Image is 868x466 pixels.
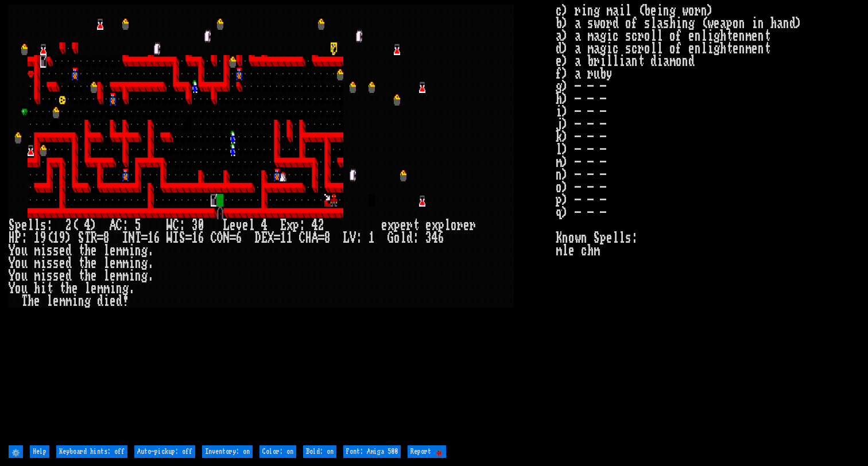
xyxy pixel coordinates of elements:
[280,219,286,232] div: E
[103,295,110,308] div: i
[463,219,470,232] div: e
[299,232,305,244] div: C
[236,232,242,244] div: 6
[425,219,432,232] div: e
[116,257,122,270] div: m
[46,232,53,244] div: (
[268,232,274,244] div: X
[135,232,141,244] div: T
[15,282,21,295] div: o
[343,445,401,458] input: Font: Amiga 500
[84,282,91,295] div: l
[91,232,97,244] div: R
[223,232,230,244] div: N
[21,244,28,257] div: u
[59,295,65,308] div: m
[21,219,28,232] div: e
[356,232,362,244] div: :
[135,244,141,257] div: n
[65,219,72,232] div: 2
[129,244,135,257] div: i
[34,295,40,308] div: e
[324,232,331,244] div: 8
[261,232,268,244] div: E
[230,219,236,232] div: e
[129,257,135,270] div: i
[59,232,65,244] div: 9
[97,295,103,308] div: d
[470,219,476,232] div: r
[78,232,84,244] div: S
[438,219,444,232] div: p
[293,219,299,232] div: p
[21,270,28,282] div: u
[103,257,110,270] div: l
[28,219,34,232] div: l
[394,219,400,232] div: p
[40,219,46,232] div: s
[299,219,305,232] div: :
[387,232,394,244] div: G
[72,295,78,308] div: i
[249,219,255,232] div: l
[34,282,40,295] div: h
[116,270,122,282] div: m
[425,232,432,244] div: 3
[432,232,438,244] div: 4
[129,282,135,295] div: .
[179,219,185,232] div: :
[198,232,204,244] div: 6
[179,232,185,244] div: S
[122,270,129,282] div: m
[387,219,394,232] div: x
[400,219,406,232] div: e
[116,244,122,257] div: m
[286,232,293,244] div: 1
[242,219,249,232] div: e
[91,257,97,270] div: e
[53,232,59,244] div: 1
[141,244,148,257] div: g
[9,270,15,282] div: Y
[72,219,78,232] div: (
[53,295,59,308] div: e
[110,282,116,295] div: i
[40,282,46,295] div: i
[65,282,72,295] div: h
[46,244,53,257] div: s
[46,257,53,270] div: s
[84,295,91,308] div: g
[303,445,336,458] input: Bold: on
[255,232,261,244] div: D
[59,270,65,282] div: e
[135,257,141,270] div: n
[53,257,59,270] div: s
[78,270,84,282] div: t
[185,232,192,244] div: =
[9,244,15,257] div: Y
[166,232,173,244] div: W
[53,244,59,257] div: s
[259,445,296,458] input: Color: on
[46,295,53,308] div: l
[406,232,413,244] div: d
[110,219,116,232] div: A
[91,270,97,282] div: e
[9,282,15,295] div: Y
[451,219,457,232] div: o
[236,219,242,232] div: v
[116,282,122,295] div: n
[432,219,438,232] div: x
[72,282,78,295] div: e
[413,219,419,232] div: t
[28,295,34,308] div: h
[173,219,179,232] div: C
[110,244,116,257] div: e
[192,219,198,232] div: 3
[78,244,84,257] div: t
[110,257,116,270] div: e
[381,219,387,232] div: e
[394,232,400,244] div: o
[312,219,318,232] div: 4
[34,244,40,257] div: m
